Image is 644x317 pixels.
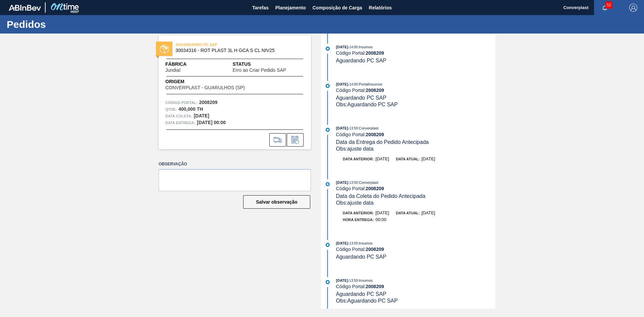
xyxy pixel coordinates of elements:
span: Aguardando PC SAP [336,291,386,297]
span: Obs: Aguardando PC SAP [336,298,398,304]
span: - 14:00 [348,45,358,49]
span: Aguardando PC SAP [336,95,386,101]
span: Data atual: [396,211,420,215]
button: Salvar observação [243,195,310,209]
span: CONVERPLAST - GUARULHOS (SP) [165,85,245,90]
span: Obs: ajuste data [336,146,374,152]
strong: 400,000 TH [178,106,203,112]
span: 52 [605,1,612,9]
span: Data da Entrega do Pedido Antecipada [336,139,429,145]
span: AGUARDANDO PC SAP [175,41,269,48]
h1: Pedidos [7,20,126,28]
span: : PortalInsumos [358,82,382,86]
span: Origem [165,78,264,85]
span: Data anterior: [343,211,374,215]
strong: 2008209 [366,50,384,56]
label: Observação [159,159,311,169]
span: [DATE] [421,210,435,215]
img: atual [326,243,330,247]
span: [DATE] [336,126,348,130]
span: Obs: Aguardando PC SAP [336,102,398,107]
strong: [DATE] 00:00 [197,120,226,125]
div: Código Portal: [336,247,495,252]
strong: 2008209 [199,100,218,105]
div: Código Portal: [336,186,495,191]
img: atual [326,182,330,186]
span: [DATE] [421,156,435,161]
span: Data coleta: [165,113,192,119]
strong: [DATE] [194,113,209,118]
span: Obs: ajuste data [336,200,374,206]
span: Tarefas [252,4,269,12]
strong: 2008209 [366,247,384,252]
span: Fábrica [165,61,202,68]
span: [DATE] [336,278,348,282]
span: [DATE] [375,210,389,215]
strong: 2008209 [366,284,384,289]
span: Data atual: [396,157,420,161]
span: Composição de Carga [313,4,362,12]
span: : Insumos [358,45,373,49]
span: Data anterior: [343,157,374,161]
button: Notificações [594,3,615,12]
img: Logout [629,4,637,12]
span: - 13:59 [348,242,358,245]
span: Jundiaí [165,68,180,73]
span: Qtde : [165,106,177,113]
div: Ir para Composição de Carga [269,133,286,147]
img: atual [326,47,330,51]
span: Hora Entrega : [343,218,374,222]
span: Erro ao Criar Pedido SAP [233,68,286,73]
span: : Converplast [358,180,378,184]
span: [DATE] [336,241,348,245]
span: Aguardando PC SAP [336,58,386,63]
div: Código Portal: [336,88,495,93]
span: [DATE] [336,180,348,184]
span: - 14:00 [348,83,358,86]
div: Código Portal: [336,50,495,56]
img: atual [326,84,330,88]
span: Data da Coleta do Pedido Antecipada [336,193,426,199]
strong: 2008209 [366,88,384,93]
div: Código Portal: [336,284,495,289]
span: : Converplast [358,126,378,130]
div: Código Portal: [336,132,495,137]
span: : Insumos [358,241,373,245]
div: Informar alteração no pedido [287,133,304,147]
span: Status [233,61,304,68]
strong: 2008209 [366,132,384,137]
img: atual [326,280,330,284]
img: TNhmsLtSVTkK8tSr43FrP2fwEKptu5GPRR3wAAAABJRU5ErkJggg== [9,5,41,11]
span: Data entrega: [165,119,195,126]
span: [DATE] [336,82,348,86]
span: : Insumos [358,278,373,282]
img: status [160,45,169,53]
span: Código Portal: [165,99,198,106]
span: [DATE] [375,156,389,161]
span: Aguardando PC SAP [336,254,386,260]
strong: 2008209 [366,186,384,191]
span: [DATE] [336,45,348,49]
span: - 13:59 [348,181,358,184]
span: Planejamento [275,4,306,12]
span: 30034316 - ROT PLAST 3L H GCA S CL NIV25 [175,48,297,53]
span: Relatórios [369,4,392,12]
span: - 13:59 [348,126,358,130]
span: 00:00 [376,217,387,222]
span: - 13:59 [348,279,358,282]
img: atual [326,128,330,132]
